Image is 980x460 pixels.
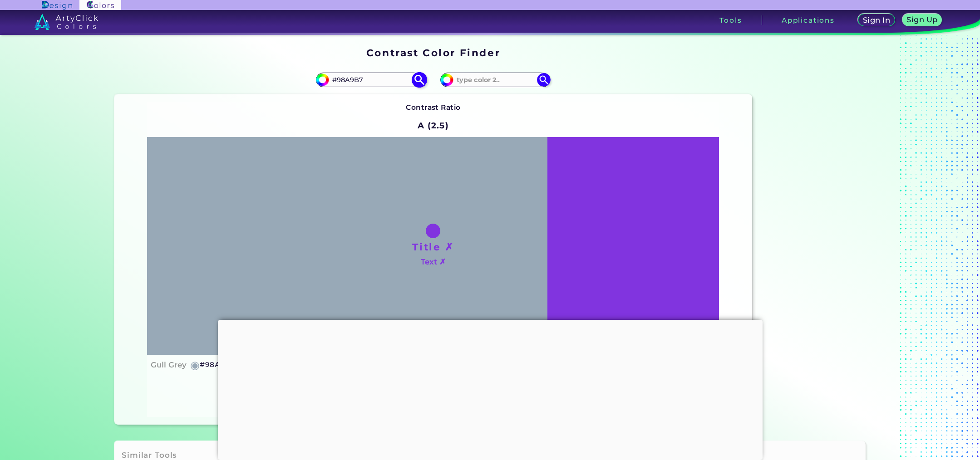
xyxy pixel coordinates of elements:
img: ArtyClick Design logo [42,1,72,10]
h1: Contrast Color Finder [366,46,500,59]
h3: Applications [782,17,835,24]
h2: A (2.5) [414,116,453,136]
iframe: Advertisement [218,320,763,458]
h5: Sign In [864,17,890,24]
a: Sign In [859,14,894,26]
h5: ◉ [190,360,200,371]
h4: Gull Grey [151,358,187,372]
input: type color 1.. [329,73,414,86]
h5: Sign Up [907,16,936,23]
input: type color 2.. [453,73,538,86]
h3: Tools [719,17,742,24]
h5: #98A9B7 [200,359,234,371]
img: logo_artyclick_colors_white.svg [34,14,98,30]
img: icon search [537,73,551,87]
a: Sign Up [903,14,941,26]
strong: Contrast Ratio [406,103,461,112]
iframe: Advertisement [756,44,869,428]
img: icon search [412,72,428,88]
h1: Title ✗ [412,240,454,254]
h4: Text ✗ [421,255,446,269]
